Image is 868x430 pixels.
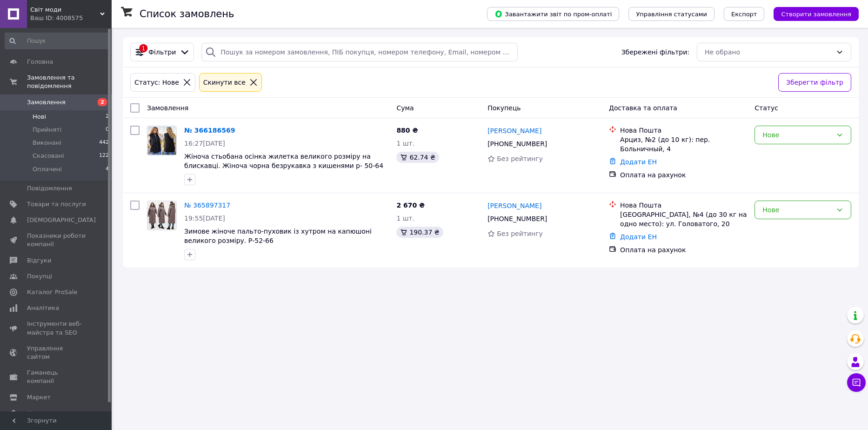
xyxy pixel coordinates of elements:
div: Нова Пошта [620,126,747,135]
div: 62.74 ₴ [396,152,439,163]
span: Гаманець компанії [27,369,86,385]
span: 442 [99,139,109,147]
span: 880 ₴ [396,127,418,134]
img: Фото товару [147,126,176,155]
div: Оплата на рахунок [620,245,747,255]
span: Товари та послуги [27,200,86,208]
button: Завантажити звіт по пром-оплаті [487,7,619,21]
span: Управління статусами [636,11,707,18]
a: № 365897317 [184,202,230,209]
span: Управління сайтом [27,344,86,361]
span: Показники роботи компанії [27,232,86,249]
a: Фото товару [147,201,177,230]
span: 2 670 ₴ [396,202,425,209]
span: Прийняті [33,126,61,134]
div: Нове [762,205,832,215]
span: Зберегти фільтр [786,77,843,87]
button: Експорт [724,7,765,21]
a: [PERSON_NAME] [487,126,541,135]
div: Не обрано [705,47,832,57]
span: 2 [106,113,109,121]
span: Інструменти веб-майстра та SEO [27,320,86,336]
button: Управління статусами [628,7,714,21]
span: 0 [106,126,109,134]
span: Статус [754,104,778,112]
a: Зимове жіноче пальто-пуховик із хутром на капюшоні великого розміру. Р-52-66 [184,228,372,244]
span: Покупці [27,272,52,281]
h1: Список замовлень [140,8,234,20]
div: [PHONE_NUMBER] [486,212,549,225]
span: Без рейтингу [497,230,543,237]
div: Статус: Нове [133,77,181,87]
div: [GEOGRAPHIC_DATA], №4 (до 30 кг на одно место): ул. Головатого, 20 [620,210,747,228]
span: 4 [106,165,109,174]
a: Додати ЕН [620,158,657,166]
span: Оплачені [33,165,62,174]
span: Замовлення та повідомлення [27,74,112,90]
span: Замовлення [147,104,188,112]
span: [DEMOGRAPHIC_DATA] [27,216,96,224]
span: Доставка та оплата [609,104,677,112]
span: Замовлення [27,98,66,107]
span: Завантажити звіт по пром-оплаті [494,10,612,18]
span: Повідомлення [27,184,72,193]
span: 122 [99,152,109,160]
span: Каталог ProSale [27,288,77,296]
span: Експорт [731,11,757,18]
div: [PHONE_NUMBER] [486,137,549,150]
span: Відгуки [27,256,51,265]
div: Нова Пошта [620,201,747,210]
input: Пошук [5,33,110,49]
span: Налаштування [27,409,74,417]
span: 16:27[DATE] [184,140,225,147]
span: Покупець [487,104,521,112]
span: Нові [33,113,46,121]
span: Cума [396,104,414,112]
a: Фото товару [147,126,177,155]
a: [PERSON_NAME] [487,201,541,210]
div: 190.37 ₴ [396,227,443,238]
a: Жіноча стьобана осінка жилетка великого розміру на блискавці. Жіноча чорна безрукавка з кишенями ... [184,153,383,169]
span: 19:55[DATE] [184,215,225,222]
span: Світ моди [30,6,100,14]
span: Фільтри [148,47,176,57]
span: Без рейтингу [497,155,543,162]
a: № 366186569 [184,127,235,134]
div: Нове [762,130,832,140]
button: Створити замовлення [774,7,859,21]
div: Оплата на рахунок [620,170,747,180]
span: Виконані [33,139,61,147]
span: 1 шт. [396,215,414,222]
span: Скасовані [33,152,64,160]
span: Створити замовлення [781,11,851,18]
span: 2 [98,98,107,106]
div: Cкинути все [201,77,247,87]
img: Фото товару [147,201,176,230]
span: Аналітика [27,304,59,312]
button: Чат з покупцем [847,373,866,392]
a: Створити замовлення [764,10,859,17]
button: Зберегти фільтр [778,73,851,92]
div: Ваш ID: 4008575 [30,14,112,22]
span: Головна [27,58,53,66]
span: 1 шт. [396,140,414,147]
div: Арциз, №2 (до 10 кг): пер. Больничный, 4 [620,135,747,154]
input: Пошук за номером замовлення, ПІБ покупця, номером телефону, Email, номером накладної [201,43,518,61]
span: Маркет [27,393,51,402]
span: Збережені фільтри: [621,47,689,57]
a: Додати ЕН [620,233,657,241]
